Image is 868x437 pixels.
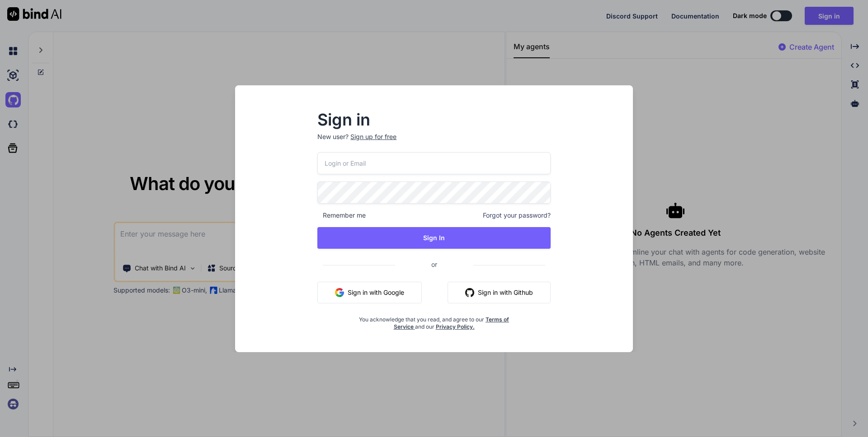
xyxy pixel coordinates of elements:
[317,112,551,127] h2: Sign in
[350,132,396,141] div: Sign up for free
[395,253,473,275] span: or
[483,211,551,220] span: Forgot your password?
[436,323,475,330] a: Privacy Policy.
[335,288,344,297] img: google
[448,282,551,303] button: Sign in with Github
[317,152,551,174] input: Login or Email
[356,311,512,330] div: You acknowledge that you read, and agree to our and our
[317,227,551,249] button: Sign In
[317,282,422,303] button: Sign in with Google
[317,211,366,220] span: Remember me
[465,288,474,297] img: github
[394,316,509,330] a: Terms of Service
[317,132,551,152] p: New user?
